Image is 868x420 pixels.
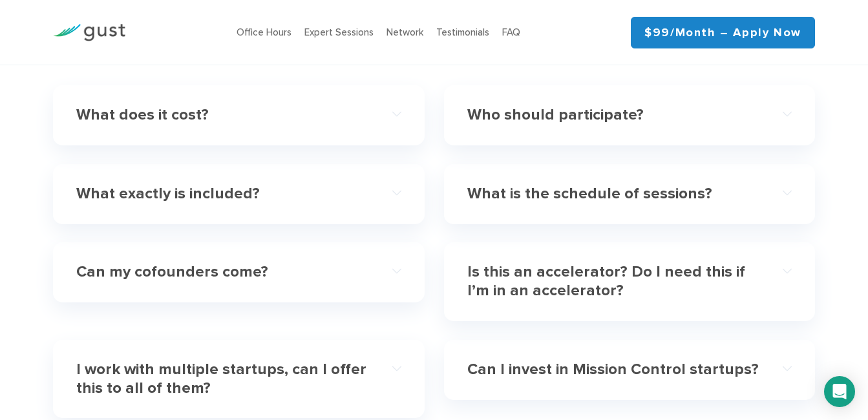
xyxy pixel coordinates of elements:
[76,106,368,125] h4: What does it cost?
[436,26,489,38] a: Testimonials
[237,26,291,38] a: Office Hours
[467,361,759,379] h4: Can I invest in Mission Control startups?
[76,361,368,398] h4: I work with multiple startups, can I offer this to all of them?
[824,376,855,407] div: Open Intercom Messenger
[467,185,759,204] h4: What is the schedule of sessions?
[76,263,368,282] h4: Can my cofounders come?
[386,26,423,38] a: Network
[53,24,125,41] img: Gust Logo
[304,26,374,38] a: Expert Sessions
[76,185,368,204] h4: What exactly is included?
[502,26,520,38] a: FAQ
[631,17,815,48] a: $99/month – Apply Now
[467,106,759,125] h4: Who should participate?
[467,263,759,300] h4: Is this an accelerator? Do I need this if I’m in an accelerator?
